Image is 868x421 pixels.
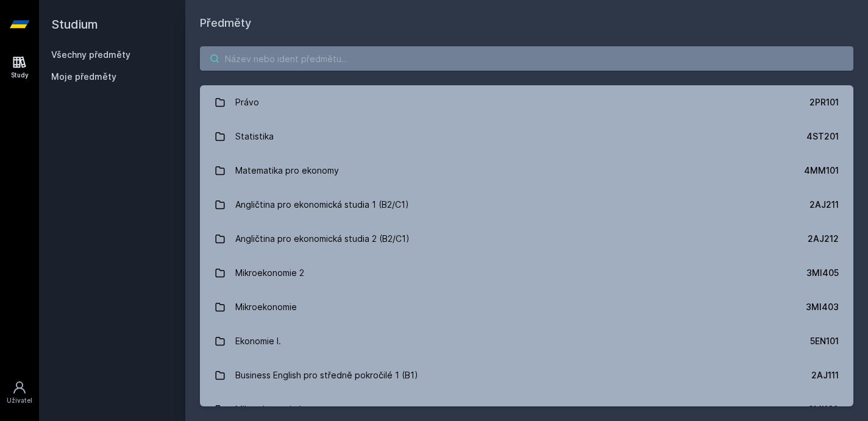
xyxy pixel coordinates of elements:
[200,358,853,392] a: Business English pro středně pokročilé 1 (B1) 2AJ111
[51,71,116,83] span: Moje předměty
[804,165,839,177] div: 4MM101
[806,267,839,279] div: 3MI405
[235,124,274,149] div: Statistika
[200,46,853,71] input: Název nebo ident předmětu…
[235,90,259,115] div: Právo
[808,403,839,416] div: 3MI102
[809,199,839,211] div: 2AJ211
[200,256,853,290] a: Mikroekonomie 2 3MI405
[200,85,853,119] a: Právo 2PR101
[235,227,410,251] div: Angličtina pro ekonomická studia 2 (B2/C1)
[200,222,853,256] a: Angličtina pro ekonomická studia 2 (B2/C1) 2AJ212
[200,324,853,358] a: Ekonomie I. 5EN101
[11,71,29,80] div: Study
[806,130,839,143] div: 4ST201
[235,363,418,387] div: Business English pro středně pokročilé 1 (B1)
[200,290,853,324] a: Mikroekonomie 3MI403
[235,261,304,285] div: Mikroekonomie 2
[811,369,839,381] div: 2AJ111
[810,335,839,347] div: 5EN101
[235,329,281,353] div: Ekonomie I.
[2,49,37,86] a: Study
[235,295,297,319] div: Mikroekonomie
[200,119,853,154] a: Statistika 4ST201
[806,301,839,313] div: 3MI403
[7,396,32,405] div: Uživatel
[809,96,839,108] div: 2PR101
[200,188,853,222] a: Angličtina pro ekonomická studia 1 (B2/C1) 2AJ211
[235,193,409,217] div: Angličtina pro ekonomická studia 1 (B2/C1)
[200,154,853,188] a: Matematika pro ekonomy 4MM101
[235,158,339,183] div: Matematika pro ekonomy
[808,233,839,245] div: 2AJ212
[2,374,37,411] a: Uživatel
[51,49,130,60] a: Všechny předměty
[200,15,853,32] h1: Předměty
